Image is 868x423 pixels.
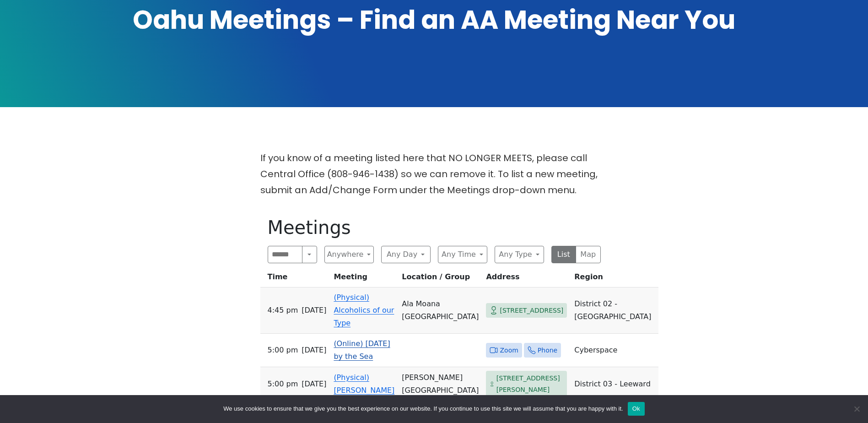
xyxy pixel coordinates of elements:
td: Ala Moana [GEOGRAPHIC_DATA] [398,287,482,334]
span: Phone [538,345,557,356]
td: [PERSON_NAME][GEOGRAPHIC_DATA] [398,367,482,401]
span: We use cookies to ensure that we give you the best experience on our website. If you continue to ... [223,404,623,413]
td: Cyberspace [571,334,658,367]
td: District 03 - Leeward [571,367,658,401]
span: Zoom [500,345,518,356]
button: Ok [628,402,645,416]
button: Anywhere [324,246,374,263]
span: [STREET_ADDRESS][PERSON_NAME] [496,373,564,395]
a: (Physical) Alcoholics of our Type [334,293,394,327]
span: 5:00 PM [268,378,298,390]
a: (Physical) [PERSON_NAME] [334,373,394,395]
span: [STREET_ADDRESS] [500,305,563,316]
th: Location / Group [398,271,482,287]
p: If you know of a meeting listed here that NO LONGER MEETS, please call Central Office (808-946-14... [260,150,608,198]
td: District 02 - [GEOGRAPHIC_DATA] [571,287,658,334]
button: Any Day [381,246,431,263]
input: Search [268,246,303,263]
button: Any Time [438,246,487,263]
h1: Meetings [268,217,601,239]
button: List [551,246,577,263]
span: [DATE] [302,344,326,357]
span: [DATE] [302,378,326,390]
span: 5:00 PM [268,344,298,357]
span: No [852,404,861,413]
th: Region [571,271,658,287]
button: Search [302,246,317,263]
span: [DATE] [302,304,326,317]
button: Any Type [495,246,544,263]
span: 4:45 PM [268,304,298,317]
a: (Online) [DATE] by the Sea [334,339,390,361]
button: Map [576,246,601,263]
h1: Oahu Meetings – Find an AA Meeting Near You [114,3,755,38]
th: Meeting [330,271,398,287]
th: Address [482,271,571,287]
th: Time [260,271,330,287]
